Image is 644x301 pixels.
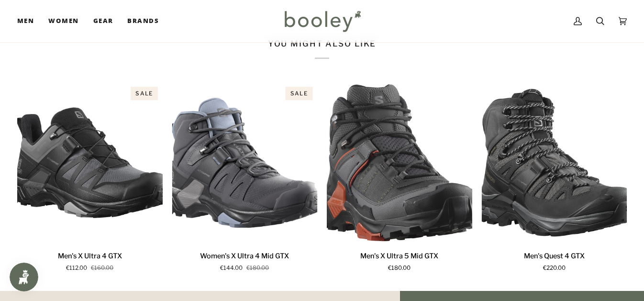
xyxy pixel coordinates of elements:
[172,82,318,243] product-grid-item-variant: 4 / Magnet / Black / Zen Blue
[327,82,472,243] a: Men's X Ultra 5 Mid GTX
[543,264,566,273] span: €220.00
[482,247,627,273] a: Men's Quest 4 GTX
[172,82,318,243] a: Women's X Ultra 4 Mid GTX
[172,82,318,243] img: Salomon Women's X Ultra 4 Mid GTX Magnet / Black / Zen Blue - Booley Galway
[388,264,411,273] span: €180.00
[17,247,163,273] a: Men's X Ultra 4 GTX
[524,251,585,262] p: Men's Quest 4 GTX
[131,87,157,101] div: Sale
[327,247,472,273] a: Men's X Ultra 5 Mid GTX
[482,82,627,243] product-grid-item-variant: 8.5 / Magnet / Black / Quarry
[482,82,627,273] product-grid-item: Men's Quest 4 GTX
[91,264,113,273] span: €160.00
[17,16,34,26] span: Men
[360,251,438,262] p: Men's X Ultra 5 Mid GTX
[246,264,269,273] span: €180.00
[172,247,318,273] a: Women's X Ultra 4 Mid GTX
[17,82,163,273] product-grid-item: Men's X Ultra 4 GTX
[17,82,163,243] a: Men's X Ultra 4 GTX
[17,82,163,243] img: Salomon Men's X Ultra 4 GTX Magnet / Black / Monument - Booley Galway
[482,82,627,243] a: Men's Quest 4 GTX
[48,16,78,26] span: Women
[172,82,318,273] product-grid-item: Women's X Ultra 4 Mid GTX
[10,263,38,291] iframe: Button to open loyalty program pop-up
[58,251,122,262] p: Men's X Ultra 4 GTX
[327,82,472,273] product-grid-item: Men's X Ultra 5 Mid GTX
[482,82,627,243] img: Salomon Men's Quest 4 GTX Magnet / Black / Quarry - Booley Galway
[286,87,312,101] div: Sale
[66,264,87,273] span: €112.00
[200,251,289,262] p: Women's X Ultra 4 Mid GTX
[127,16,159,26] span: Brands
[327,82,472,243] product-grid-item-variant: 8 / Asphalt / Castlerock / Burnt Ochre
[280,7,364,35] img: Booley
[17,39,627,58] h2: You might also like
[17,82,163,243] product-grid-item-variant: 8 / Magnet / Black / Monument
[220,264,243,273] span: €144.00
[327,82,472,243] img: Salomon Men's X Ultra 5 Mid GTX Asphalt / Castlerock / Burnt Ochre - Booley Galway
[93,16,113,26] span: Gear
